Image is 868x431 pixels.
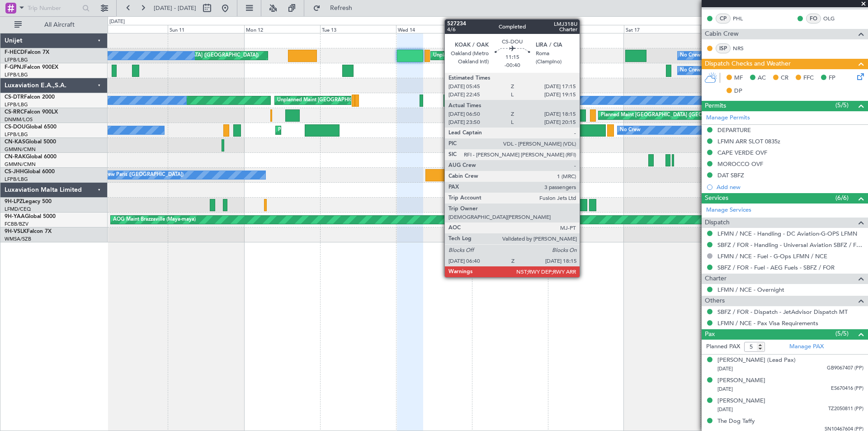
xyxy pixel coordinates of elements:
div: AOG Maint Sofia [452,94,491,107]
a: CS-DOUGlobal 6500 [5,124,57,130]
a: OLG [823,14,844,23]
a: Manage Permits [706,114,750,123]
span: MF [734,74,743,83]
label: Planned PAX [706,342,740,351]
span: CN-RAK [5,154,26,160]
div: Planned Maint [GEOGRAPHIC_DATA] ([GEOGRAPHIC_DATA]) [503,109,645,122]
div: DEPARTURE [717,126,751,134]
a: Manage Services [706,206,751,215]
div: Sun 18 [700,25,776,33]
span: TZ2050811 (PP) [828,405,863,413]
div: No Crew [680,49,701,62]
span: Cabin Crew [705,29,739,39]
a: CS-RRCFalcon 900LX [5,109,58,115]
span: CS-DTR [5,95,24,100]
div: Planned Maint [GEOGRAPHIC_DATA] ([GEOGRAPHIC_DATA]) [601,109,743,122]
div: ISP [716,43,731,53]
div: No Crew [538,94,558,107]
a: CS-DTRFalcon 2000 [5,95,55,100]
div: FO [806,14,821,24]
span: GB9067407 (PP) [827,365,863,372]
span: (6/6) [835,193,849,203]
span: CR [781,74,788,83]
span: Permits [705,101,726,111]
div: DAT SBFZ [717,171,744,179]
span: Refresh [322,5,360,11]
a: SBFZ / FOR - Dispatch - JetAdvisor Dispatch MT [717,308,848,316]
div: No Crew Paris ([GEOGRAPHIC_DATA]) [94,168,184,182]
div: Unplanned Maint [GEOGRAPHIC_DATA]-[GEOGRAPHIC_DATA] [277,94,423,107]
div: AOG Maint Brazzaville (Maya-maya) [113,213,196,227]
span: [DATE] [717,386,733,393]
div: CAPE VERDE OVF [717,149,767,156]
a: 9H-YAAGlobal 5000 [5,214,56,219]
a: LFPB/LBG [5,176,28,183]
a: DNMM/LOS [5,116,33,123]
div: Fri 16 [548,25,624,33]
span: CN-KAS [5,139,25,145]
div: [PERSON_NAME] (Lead Pax) [717,356,796,365]
span: Pax [705,329,715,340]
a: NRS [733,44,753,52]
a: SBFZ / FOR - Fuel - AEG Fuels - SBFZ / FOR [717,264,835,271]
span: AC [758,74,766,83]
span: [DATE] [717,365,733,372]
span: Services [705,193,728,204]
div: Mon 12 [244,25,320,33]
a: 9H-VSLKFalcon 7X [5,229,52,234]
a: GMMN/CMN [5,161,36,168]
a: LFPB/LBG [5,57,28,63]
a: F-HECDFalcon 7X [5,50,49,55]
div: [PERSON_NAME] [717,397,765,406]
a: LFMN / NCE - Pax Visa Requirements [717,319,818,327]
a: CN-RAKGlobal 6000 [5,154,57,160]
a: LFMN / NCE - Fuel - G-Ops LFMN / NCE [717,252,827,260]
span: ES670416 (PP) [831,385,863,393]
div: Sat 10 [92,25,168,33]
a: LFPB/LBG [5,71,28,78]
a: FCBB/BZV [5,221,28,227]
div: LFMN ARR SLOT 0835z [717,137,780,145]
span: CS-DOU [5,124,26,130]
span: FFC [803,74,814,83]
div: CP [716,14,731,24]
a: 9H-LPZLegacy 500 [5,199,52,204]
span: DP [734,87,742,96]
span: (5/5) [835,329,849,338]
div: [PERSON_NAME] [717,376,765,385]
a: LFPB/LBG [5,101,28,108]
span: (5/5) [835,100,849,110]
a: F-GPNJFalcon 900EX [5,65,58,70]
div: Wed 14 [396,25,472,33]
a: WMSA/SZB [5,236,31,242]
span: Charter [705,274,726,284]
span: FP [829,74,835,83]
a: LFMN / NCE - Overnight [717,286,784,294]
span: All Aircraft [24,22,95,28]
span: CS-RRC [5,109,24,115]
a: CS-JHHGlobal 6000 [5,169,55,175]
span: Dispatch [705,218,730,228]
div: Unplanned Maint [GEOGRAPHIC_DATA] ([GEOGRAPHIC_DATA]) [433,49,582,62]
div: No Crew [680,64,701,77]
a: LFMN / NCE - Handling - DC Aviation-G-OPS LFMN [717,230,857,237]
span: CS-JHH [5,169,24,175]
div: Thu 15 [472,25,548,33]
a: GMMN/CMN [5,146,36,153]
div: Add new [717,183,863,191]
div: Planned Maint [GEOGRAPHIC_DATA] ([GEOGRAPHIC_DATA]) [278,123,420,137]
span: 9H-LPZ [5,199,23,204]
a: LFPB/LBG [5,131,28,138]
div: Sat 17 [624,25,700,33]
span: F-HECD [5,50,24,55]
span: [DATE] - [DATE] [154,4,196,12]
input: Trip Number [28,1,80,15]
div: The Dog Taffy [717,417,755,426]
div: Sun 11 [168,25,244,33]
div: MOROCCO OVF [717,160,763,168]
span: 9H-YAA [5,214,25,219]
a: LFMD/CEQ [5,206,31,213]
a: PHL [733,14,753,23]
span: 9H-VSLK [5,229,27,234]
a: Manage PAX [789,342,824,351]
